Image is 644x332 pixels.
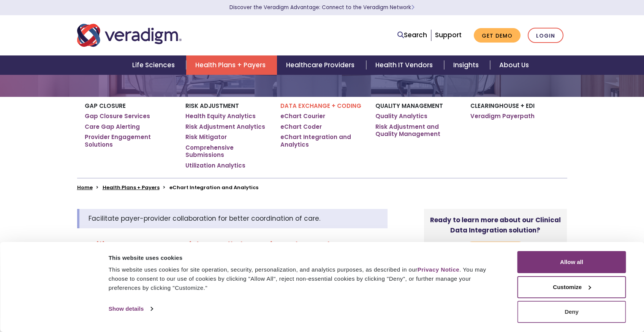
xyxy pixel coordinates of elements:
span: Learn More [411,4,415,11]
strong: Ready to learn more about our Clinical Data Integration solution? [430,215,561,235]
button: Deny [517,301,626,323]
a: Quality Analytics [375,112,427,120]
a: Show details [109,303,153,315]
a: Support [435,30,462,40]
a: Utilization Analytics [185,162,245,169]
a: Life Sciences [123,55,186,75]
a: Health IT Vendors [366,55,444,75]
a: eChart Coder [280,123,322,131]
a: Get Demo [474,28,521,43]
button: Allow all [517,251,626,273]
a: Risk Adjustment Analytics [185,123,265,131]
div: This website uses cookies for site operation, security, personalization, and analytics purposes, ... [109,265,500,292]
a: Provider Engagement Solutions [85,133,174,148]
a: Login [528,28,563,43]
a: eChart Integration and Analytics [280,133,364,148]
a: Health Equity Analytics [185,112,256,120]
a: eChart Courier [280,112,325,120]
a: Veradigm Payerpath [470,112,535,120]
a: Privacy Notice [418,266,459,273]
a: Search [397,30,427,40]
a: Care Gap Alerting [85,123,140,131]
img: Veradigm logo [77,23,182,48]
div: This website uses cookies [109,253,500,262]
a: About Us [490,55,538,75]
a: Health Plans + Payers [186,55,277,75]
a: Discover the Veradigm Advantage: Connect to the Veradigm NetworkLearn More [229,4,415,11]
a: Risk Adjustment and Quality Management [375,123,459,138]
a: Contact Us [464,242,527,259]
a: Health Plans + Payers [103,184,160,191]
span: Facilitate payer-provider collaboration for better coordination of care. [89,214,320,223]
a: Healthcare Providers [277,55,366,75]
h2: Facilitate Payer-Provider Collaboration Through Automated Exchange of Patient Information [77,240,388,265]
a: Insights [444,55,490,75]
a: Comprehensive Submissions [185,144,269,159]
a: Gap Closure Services [85,112,150,120]
a: Risk Mitigator [185,133,227,141]
button: Customize [517,276,626,298]
a: Home [77,184,93,191]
